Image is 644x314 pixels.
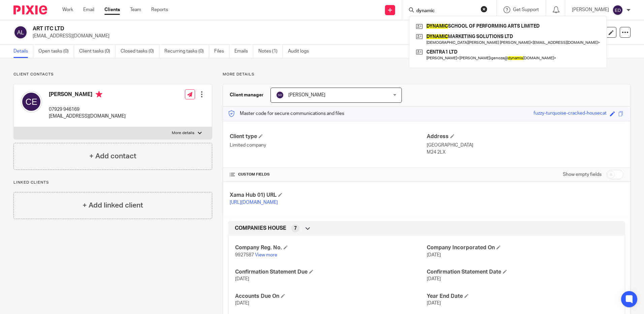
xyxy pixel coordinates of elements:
[235,293,426,300] h4: Accounts Due On
[230,92,264,98] h3: Client manager
[38,45,74,58] a: Open tasks (0)
[255,253,277,257] a: View more
[427,269,618,276] h4: Confirmation Statement Date
[214,45,229,58] a: Files
[13,25,28,39] img: svg%3E
[121,45,159,58] a: Closed tasks (0)
[223,72,631,77] p: More details
[96,91,102,98] i: Primary
[534,110,607,118] div: fuzzy-turquoise-cracked-housecat
[33,33,539,39] p: [EMAIL_ADDRESS][DOMAIN_NAME]
[288,93,325,97] span: [PERSON_NAME]
[130,6,141,13] a: Team
[230,172,426,177] h4: CUSTOM FIELDS
[230,192,426,199] h4: Xama Hub 01) URL
[427,133,623,140] h4: Address
[230,133,426,140] h4: Client type
[572,6,609,13] p: [PERSON_NAME]
[21,91,42,113] img: svg%3E
[427,301,441,306] span: [DATE]
[612,5,623,15] img: svg%3E
[83,6,94,13] a: Email
[164,45,209,58] a: Recurring tasks (0)
[13,72,212,77] p: Client contacts
[234,45,253,58] a: Emails
[427,293,618,300] h4: Year End Date
[288,45,314,58] a: Audit logs
[13,5,47,14] img: Pixie
[235,225,286,232] span: COMPANIES HOUSE
[49,113,126,120] p: [EMAIL_ADDRESS][DOMAIN_NAME]
[13,180,212,185] p: Linked clients
[230,142,426,149] p: Limited company
[49,91,126,99] h4: [PERSON_NAME]
[427,142,623,149] p: [GEOGRAPHIC_DATA]
[427,253,441,257] span: [DATE]
[13,45,33,58] a: Details
[427,277,441,281] span: [DATE]
[79,45,116,58] a: Client tasks (0)
[89,151,136,161] h4: + Add contact
[258,45,283,58] a: Notes (1)
[294,225,297,232] span: 7
[427,244,618,251] h4: Company Incorporated On
[33,25,438,32] h2: ART ITC LTD
[513,7,539,12] span: Get Support
[235,244,426,251] h4: Company Reg. No.
[235,301,249,306] span: [DATE]
[235,269,426,276] h4: Confirmation Statement Due
[62,6,73,13] a: Work
[481,6,487,12] button: Clear
[151,6,168,13] a: Reports
[83,200,143,211] h4: + Add linked client
[416,8,476,14] input: Search
[49,106,126,113] p: 07929 946169
[276,91,284,99] img: svg%3E
[235,277,249,281] span: [DATE]
[228,110,344,117] p: Master code for secure communications and files
[563,171,602,178] label: Show empty fields
[104,6,120,13] a: Clients
[235,253,254,257] span: 9927587
[230,200,278,205] a: [URL][DOMAIN_NAME]
[427,149,623,156] p: M24 2LX
[172,130,194,136] p: More details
